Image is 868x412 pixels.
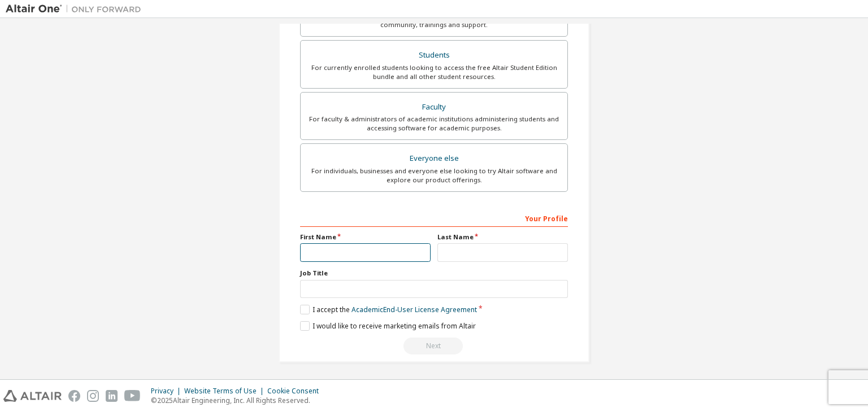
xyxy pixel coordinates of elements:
[87,390,99,402] img: instagram.svg
[267,387,325,396] div: Cookie Consent
[351,305,477,314] a: Academic End-User License Agreement
[184,387,267,396] div: Website Terms of Use
[300,321,476,331] label: I would like to receive marketing emails from Altair
[106,390,118,402] img: linkedin.svg
[307,151,561,166] div: Everyone else
[307,166,561,185] div: For individuals, businesses and everyone else looking to try Altair software and explore our prod...
[300,209,568,227] div: Your Profile
[300,338,568,354] div: Read and acccept EULA to continue
[124,390,141,402] img: youtube.svg
[307,99,561,115] div: Faculty
[307,47,561,63] div: Students
[151,387,184,396] div: Privacy
[307,63,561,81] div: For currently enrolled students looking to access the free Altair Student Edition bundle and all ...
[3,390,62,402] img: altair_logo.svg
[151,396,325,405] p: © 2025 Altair Engineering, Inc. All Rights Reserved.
[307,115,561,133] div: For faculty & administrators of academic institutions administering students and accessing softwa...
[437,233,568,242] label: Last Name
[300,233,431,242] label: First Name
[300,305,477,314] label: I accept the
[300,269,568,278] label: Job Title
[68,390,80,402] img: facebook.svg
[6,3,147,15] img: Altair One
